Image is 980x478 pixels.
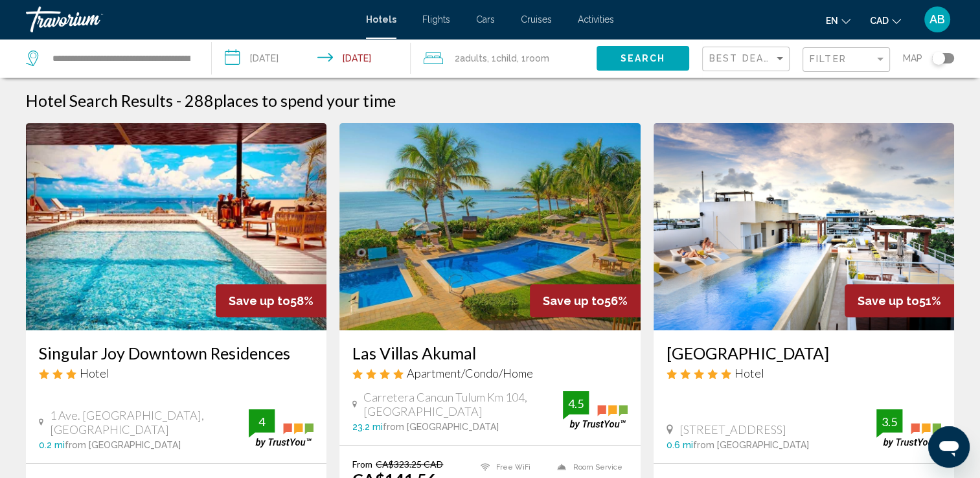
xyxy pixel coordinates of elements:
img: trustyou-badge.svg [563,391,628,429]
img: Hotel image [26,123,326,330]
span: Save up to [229,294,290,308]
img: Hotel image [654,123,954,330]
del: CA$323.25 CAD [376,459,443,470]
div: 4.5 [563,396,589,411]
span: , 1 [517,49,549,67]
span: from [GEOGRAPHIC_DATA] [383,422,499,432]
span: from [GEOGRAPHIC_DATA] [693,440,809,450]
a: Cruises [521,14,552,25]
span: 2 [455,49,487,67]
span: Carretera Cancun Tulum Km 104, [GEOGRAPHIC_DATA] [363,390,562,418]
a: [GEOGRAPHIC_DATA] [667,343,941,363]
div: 5 star Hotel [667,366,941,380]
button: Change language [826,11,850,30]
a: Activities [578,14,614,25]
span: Best Deals [709,53,777,63]
button: Check-in date: Oct 4, 2025 Check-out date: Oct 5, 2025 [212,39,411,78]
span: Save up to [858,294,919,308]
span: [STREET_ADDRESS] [679,422,786,437]
div: 58% [216,284,326,317]
span: From [352,459,372,470]
span: AB [929,13,945,26]
span: Save up to [543,294,604,308]
span: - [176,91,181,110]
div: 51% [845,284,954,317]
h1: Hotel Search Results [26,91,173,110]
div: 3 star Hotel [39,366,313,380]
li: Room Service [551,459,627,475]
img: Hotel image [339,123,640,330]
span: 0.2 mi [39,440,65,450]
h2: 288 [185,91,396,110]
a: Las Villas Akumal [352,343,627,363]
button: Search [597,46,689,70]
span: Hotel [735,366,764,380]
span: places to spend your time [214,91,396,110]
span: Child [496,53,517,63]
a: Hotels [366,14,396,25]
span: Adults [460,53,487,63]
mat-select: Sort by [709,54,786,65]
a: Travorium [26,6,353,32]
div: 56% [530,284,641,317]
span: Search [620,54,665,64]
div: 4 star Apartment [352,366,627,380]
span: Filter [810,54,847,64]
button: Toggle map [922,52,954,64]
iframe: Кнопка запуска окна обмена сообщениями [928,426,970,468]
span: Map [903,49,922,67]
span: Hotel [80,366,109,380]
span: en [826,16,838,26]
span: CAD [870,16,889,26]
span: Room [526,53,549,63]
span: from [GEOGRAPHIC_DATA] [65,440,181,450]
img: trustyou-badge.svg [249,409,313,448]
span: 0.6 mi [667,440,693,450]
button: Change currency [870,11,901,30]
button: User Menu [920,6,954,33]
span: 1 Ave. [GEOGRAPHIC_DATA], [GEOGRAPHIC_DATA] [50,408,249,437]
img: trustyou-badge.svg [876,409,941,448]
li: Free WiFi [474,459,551,475]
a: Cars [476,14,495,25]
div: 3.5 [876,414,902,429]
span: 23.2 mi [352,422,383,432]
a: Flights [422,14,450,25]
span: , 1 [487,49,517,67]
button: Filter [803,47,890,73]
div: 4 [249,414,275,429]
span: Apartment/Condo/Home [407,366,533,380]
button: Travelers: 2 adults, 1 child [411,39,597,78]
a: Singular Joy Downtown Residences [39,343,313,363]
